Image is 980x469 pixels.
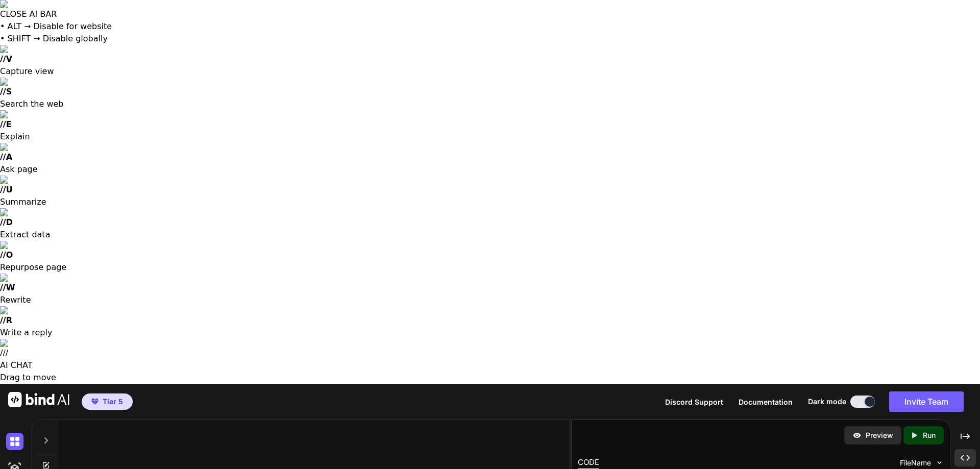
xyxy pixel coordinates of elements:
[808,397,846,407] span: Dark mode
[6,433,23,450] img: darkChat
[889,391,964,412] button: Invite Team
[866,430,893,440] p: Preview
[578,457,599,469] div: CODE
[739,398,793,406] span: Documentation
[82,393,133,410] button: premiumTier 5
[923,430,936,440] p: Run
[665,398,723,406] span: Discord Support
[900,458,931,468] span: FileName
[935,458,944,467] img: chevron down
[91,399,99,405] img: premium
[739,397,793,407] button: Documentation
[103,397,123,407] span: Tier 5
[852,431,862,440] img: preview
[665,397,723,407] button: Discord Support
[8,392,69,407] img: Bind AI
